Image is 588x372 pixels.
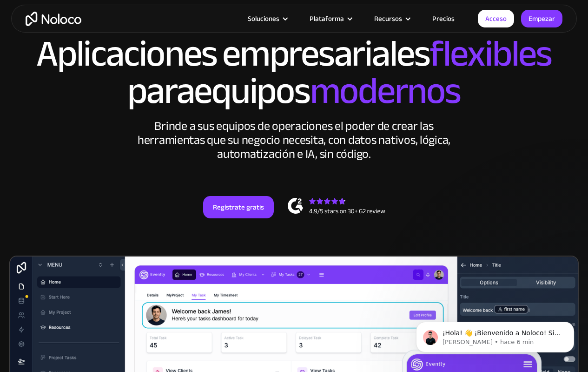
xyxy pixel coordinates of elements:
iframe: Mensaje de notificaciones del intercomunicador [402,302,588,367]
font: Acceso [485,12,507,25]
font: flexibles [430,19,552,88]
font: Regístrate gratis [213,201,264,214]
font: para [127,56,194,126]
font: Brinde a sus equipos de operaciones el poder de crear las herramientas que su negocio necesita, c... [138,115,450,165]
font: modernos [310,56,461,126]
div: Recursos [363,13,421,25]
font: Precios [432,12,455,25]
font: Recursos [374,12,402,25]
a: Regístrate gratis [203,196,274,218]
font: Empezar [529,12,555,25]
div: Soluciones [236,13,298,25]
a: hogar [26,12,81,26]
a: Empezar [521,10,562,27]
a: Acceso [478,10,514,27]
font: Aplicaciones empresariales [36,19,430,88]
font: Plataforma [310,12,344,25]
a: Precios [421,13,466,25]
font: Soluciones [248,12,279,25]
font: equipos [194,56,310,126]
div: Plataforma [298,13,363,25]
